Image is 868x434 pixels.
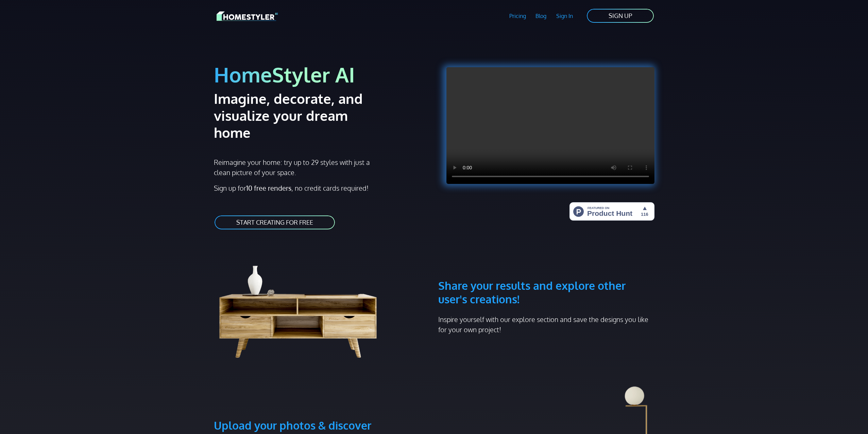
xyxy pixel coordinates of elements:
img: HomeStyler AI - Interior Design Made Easy: One Click to Your Dream Home | Product Hunt [569,202,654,221]
strong: 10 free renders [246,184,291,192]
h1: HomeStyler AI [214,62,430,87]
h3: Share your results and explore other user's creations! [438,246,654,306]
a: START CREATING FOR FREE [214,215,336,230]
p: Sign up for , no credit cards required! [214,183,430,193]
img: HomeStyler AI logo [217,10,278,22]
a: Blog [531,8,551,24]
h2: Imagine, decorate, and visualize your dream home [214,90,387,141]
p: Inspire yourself with our explore section and save the designs you like for your own project! [438,314,654,335]
a: Pricing [504,8,531,24]
a: Sign In [551,8,578,24]
img: living room cabinet [214,246,393,362]
a: SIGN UP [586,8,654,23]
p: Reimagine your home: try up to 29 styles with just a clean picture of your space. [214,157,376,177]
